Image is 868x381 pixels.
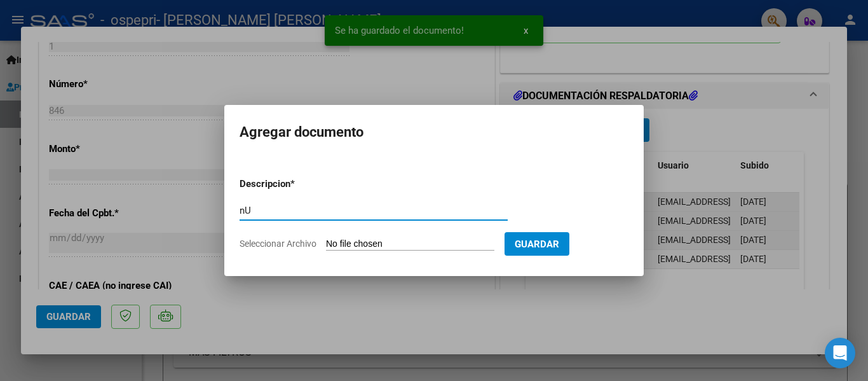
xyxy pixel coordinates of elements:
[515,239,559,250] span: Guardar
[240,177,356,191] p: Descripcion
[505,232,569,256] button: Guardar
[240,120,628,144] h2: Agregar documento
[240,239,316,249] span: Seleccionar Archivo
[825,338,855,368] div: Open Intercom Messenger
